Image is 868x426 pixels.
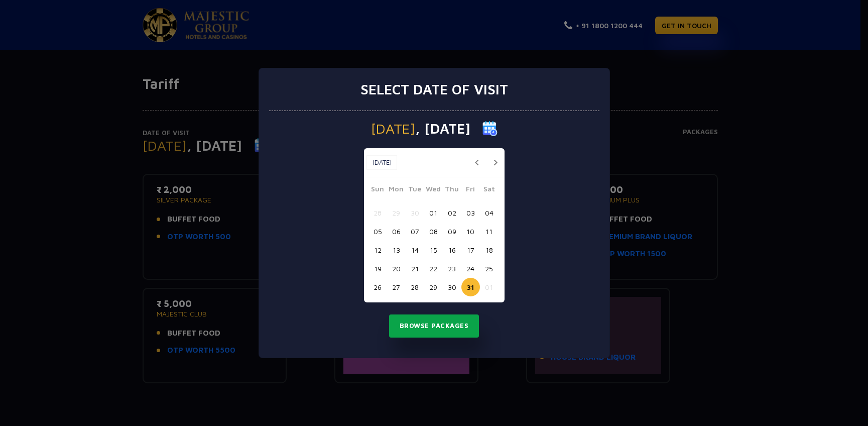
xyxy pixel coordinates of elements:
[480,222,499,241] button: 11
[480,203,499,222] button: 04
[406,203,424,222] button: 30
[415,122,470,136] span: , [DATE]
[482,121,498,136] img: calender icon
[406,222,424,241] button: 07
[424,259,443,278] button: 22
[443,278,461,296] button: 30
[461,278,480,296] button: 31
[424,222,443,241] button: 08
[406,241,424,259] button: 14
[480,183,499,197] span: Sat
[389,314,479,338] button: Browse Packages
[480,259,499,278] button: 25
[406,278,424,296] button: 28
[368,222,387,241] button: 05
[406,183,424,197] span: Tue
[480,241,499,259] button: 18
[461,183,480,197] span: Fri
[424,203,443,222] button: 01
[443,203,461,222] button: 02
[461,259,480,278] button: 24
[387,278,406,296] button: 27
[443,183,461,197] span: Thu
[368,241,387,259] button: 12
[443,222,461,241] button: 09
[424,278,443,296] button: 29
[461,222,480,241] button: 10
[461,203,480,222] button: 03
[461,241,480,259] button: 17
[480,278,499,296] button: 01
[368,259,387,278] button: 19
[368,278,387,296] button: 26
[387,222,406,241] button: 06
[406,259,424,278] button: 21
[371,122,415,136] span: [DATE]
[368,183,387,197] span: Sun
[360,81,508,98] h3: Select date of visit
[387,241,406,259] button: 13
[368,203,387,222] button: 28
[424,241,443,259] button: 15
[443,241,461,259] button: 16
[387,203,406,222] button: 29
[387,183,406,197] span: Mon
[366,155,397,170] button: [DATE]
[424,183,443,197] span: Wed
[387,259,406,278] button: 20
[443,259,461,278] button: 23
